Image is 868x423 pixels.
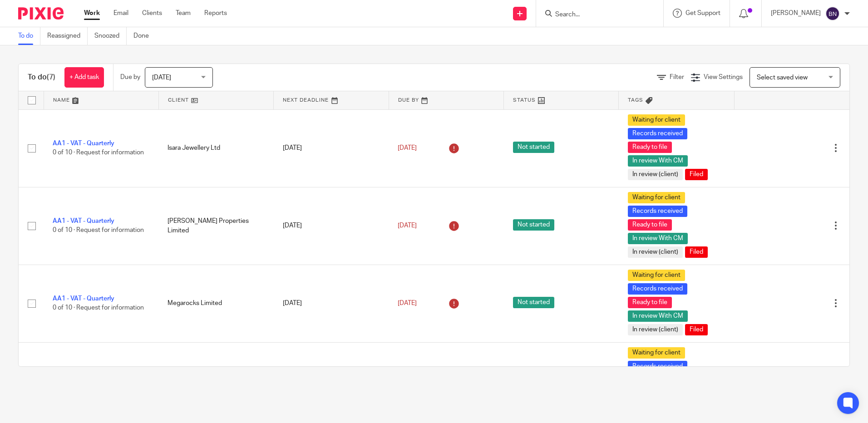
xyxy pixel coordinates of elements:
span: 0 of 10 · Request for information [53,305,144,311]
span: (7) [47,74,55,81]
a: + Add task [64,67,104,88]
span: Tags [628,98,643,103]
a: AA1 - VAT - Quarterly [53,295,114,302]
span: Not started [513,219,554,231]
td: [DATE] [274,265,389,342]
span: Not started [513,297,554,308]
span: Not started [513,142,554,153]
span: Select saved view [757,74,808,81]
p: [PERSON_NAME] [771,9,821,18]
span: Get Support [686,10,720,16]
span: Waiting for client [628,192,685,203]
span: In review (client) [628,246,683,258]
a: AA1 - VAT - Quarterly [53,140,114,147]
span: Filed [685,324,708,335]
td: Uks Estates Ltd [158,342,273,420]
span: Ready to file [628,219,672,231]
td: [DATE] [274,342,389,420]
span: Waiting for client [628,114,685,126]
a: To do [18,27,40,45]
span: [DATE] [398,300,417,306]
span: Filter [670,74,684,80]
a: Email [113,9,128,18]
span: Filed [685,169,708,180]
span: In review With CM [628,310,688,322]
input: Search [554,11,636,19]
span: [DATE] [152,74,171,81]
span: 0 of 10 · Request for information [53,227,144,234]
img: Pixie [18,7,64,20]
td: [DATE] [274,187,389,265]
span: [DATE] [398,145,417,151]
p: Due by [120,73,140,82]
td: Isara Jewellery Ltd [158,109,273,187]
td: Megarocks Limited [158,265,273,342]
span: Filed [685,246,708,258]
span: Records received [628,361,687,372]
a: AA1 - VAT - Quarterly [53,218,114,224]
span: 0 of 10 · Request for information [53,150,144,156]
h1: To do [28,73,55,82]
span: Waiting for client [628,270,685,281]
a: Team [176,9,191,18]
a: Clients [142,9,162,18]
span: Ready to file [628,297,672,308]
span: Waiting for client [628,347,685,359]
img: svg%3E [825,6,840,21]
span: In review (client) [628,324,683,335]
span: Ready to file [628,142,672,153]
a: Reassigned [47,27,88,45]
span: Records received [628,283,687,295]
span: Records received [628,206,687,217]
a: Reports [204,9,227,18]
span: In review With CM [628,155,688,167]
td: [PERSON_NAME] Properties Limited [158,187,273,265]
span: [DATE] [398,222,417,229]
a: Done [133,27,156,45]
span: View Settings [704,74,743,80]
span: Records received [628,128,687,139]
td: [DATE] [274,109,389,187]
span: In review With CM [628,233,688,244]
a: Work [84,9,100,18]
span: In review (client) [628,169,683,180]
a: Snoozed [94,27,127,45]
